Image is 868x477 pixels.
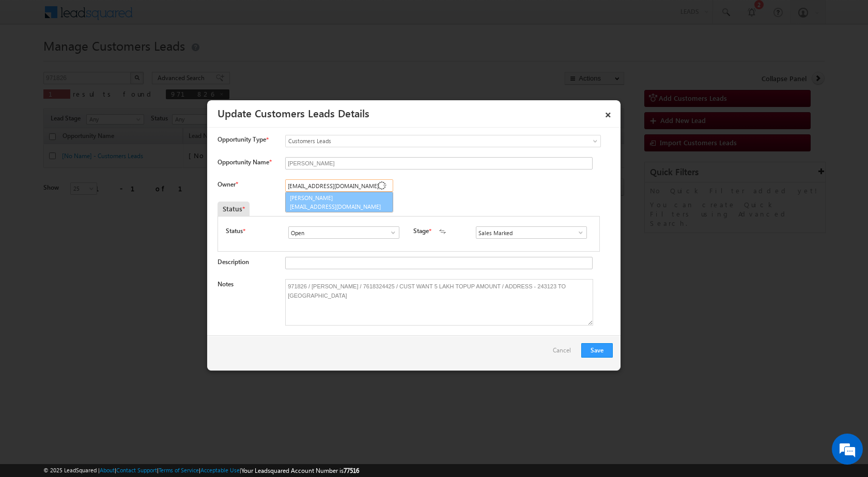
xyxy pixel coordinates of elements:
[218,135,266,144] span: Opportunity Type
[286,136,559,146] span: Customers Leads
[141,318,188,332] em: Start Chat
[290,203,383,210] span: [EMAIL_ADDRESS][DOMAIN_NAME]
[413,226,429,236] label: Stage
[159,467,199,473] a: Terms of Service
[581,343,613,358] button: Save
[218,202,250,216] div: Status
[218,105,369,120] a: Update Customers Leads Details
[285,135,601,147] a: Customers Leads
[286,192,393,212] a: [PERSON_NAME]
[43,466,359,475] span: © 2025 LeadSquared | | | | |
[476,226,587,239] input: Type to Search
[344,467,359,474] span: 77516
[116,467,157,473] a: Contact Support
[599,104,617,122] a: ×
[553,343,576,363] a: Cancel
[100,467,115,473] a: About
[378,180,391,191] a: Show All Items
[13,96,189,310] textarea: Type your message and hit 'Enter'
[241,467,359,474] span: Your Leadsquared Account Number is
[54,54,174,68] div: Chat with us now
[218,158,271,166] label: Opportunity Name
[226,226,243,236] label: Status
[169,5,194,30] div: Minimize live chat window
[218,258,249,266] label: Description
[200,467,240,473] a: Acceptable Use
[571,227,584,238] a: Show All Items
[218,180,238,188] label: Owner
[18,54,43,68] img: d_60004797649_company_0_60004797649
[285,179,393,192] input: Type to Search
[384,227,397,238] a: Show All Items
[218,280,234,288] label: Notes
[288,226,399,239] input: Type to Search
